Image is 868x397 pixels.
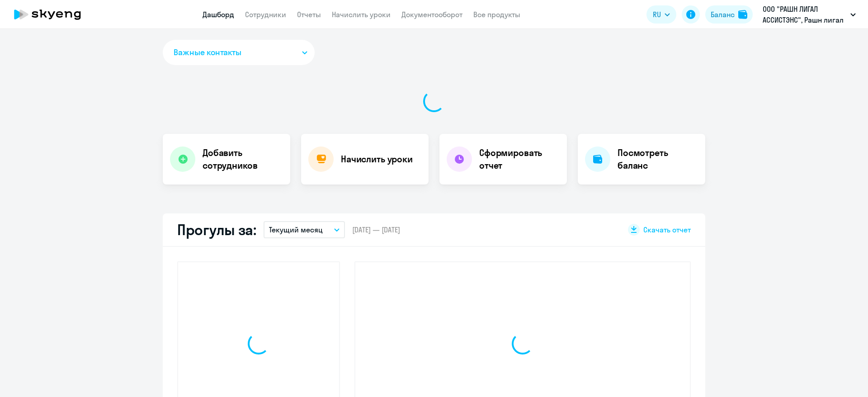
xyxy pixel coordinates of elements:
span: [DATE] — [DATE] [352,225,400,235]
h4: Добавить сотрудников [203,147,283,172]
span: Важные контакты [174,47,241,58]
button: Текущий месяц [264,221,345,238]
a: Сотрудники [245,10,286,19]
p: ООО "РАШН ЛИГАЛ АССИСТЭНС", Рашн лигал Ассистэнс 80/20 [763,4,847,25]
button: Балансbalance [705,5,753,24]
span: Скачать отчет [643,225,691,235]
button: RU [646,5,676,24]
p: Текущий месяц [269,224,323,235]
button: Важные контакты [163,40,315,65]
a: Документооборот [401,10,462,19]
h4: Сформировать отчет [479,147,560,172]
span: RU [653,9,661,20]
h4: Начислить уроки [341,153,413,165]
a: Дашборд [203,10,234,19]
a: Все продукты [473,10,520,19]
button: ООО "РАШН ЛИГАЛ АССИСТЭНС", Рашн лигал Ассистэнс 80/20 [758,4,860,25]
a: Начислить уроки [332,10,391,19]
h2: Прогулы за: [177,221,256,239]
h4: Посмотреть баланс [618,147,698,172]
img: balance [738,10,747,19]
a: Отчеты [297,10,321,19]
div: Баланс [711,9,735,20]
